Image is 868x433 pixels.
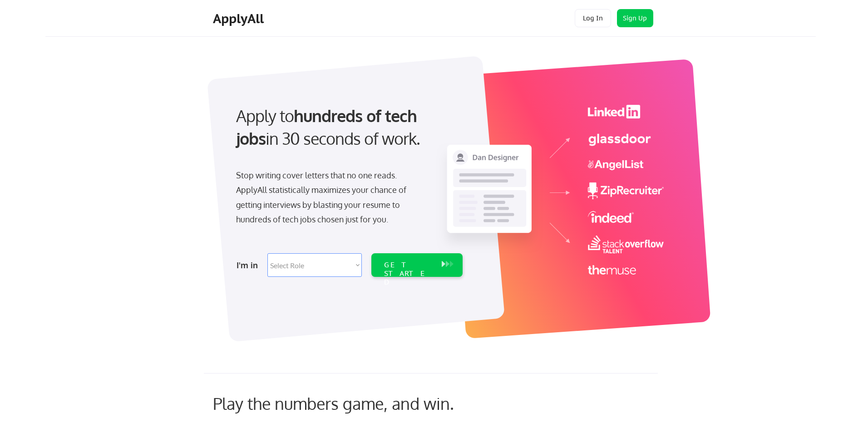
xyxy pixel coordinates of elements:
div: Play the numbers game, and win. [213,394,494,413]
div: Apply to in 30 seconds of work. [236,104,459,150]
div: I'm in [237,258,262,272]
div: Stop writing cover letters that no one reads. ApplyAll statistically maximizes your chance of get... [236,168,423,227]
div: GET STARTED [384,261,433,287]
div: ApplyAll [213,11,266,26]
strong: hundreds of tech jobs [236,105,421,148]
button: Log In [575,9,611,27]
button: Sign Up [617,9,653,27]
